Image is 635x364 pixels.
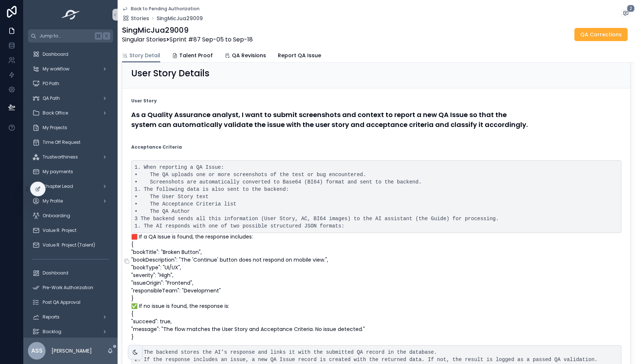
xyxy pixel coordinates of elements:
span: Time Off Request [43,139,80,145]
span: Pre-Work Authorization [43,285,93,291]
span: Talent Proof [179,52,213,59]
span: My Projects [43,125,67,131]
span: My workflow [43,66,69,72]
span: Report QA Issue [278,52,321,59]
img: App logo [59,9,82,21]
a: Talent Proof [172,49,213,63]
span: 2 [627,5,635,12]
span: My payments [43,169,73,175]
a: My Profile [28,194,113,208]
span: Jump to... [39,33,92,39]
strong: Acceptance Criteria [131,144,182,150]
h2: User Story Details [131,68,209,79]
strong: User Story [131,98,157,104]
span: QA Path [43,95,60,101]
button: QA Corrections [574,28,628,41]
a: Backlog [28,325,113,338]
button: Jump to...K [28,29,113,43]
div: scrollable content [24,43,118,338]
a: SingMicJua29009 [157,15,203,22]
span: Story Detail [129,52,160,59]
span: Dashboard [43,51,68,57]
a: Value R. Project (Talent) [28,239,113,252]
a: Time Off Request [28,136,113,149]
a: Trustworthiness [28,150,113,164]
strong: > [166,35,169,44]
span: Value R. Project [43,227,76,233]
span: Backlog [43,329,61,335]
span: K [104,33,110,39]
span: Singular Stories Sprint #87 Sep-05 to Sep-18 [122,35,253,44]
a: Dashboard [28,266,113,280]
button: 2 [621,9,631,19]
a: Dashboard [28,48,113,61]
a: My Projects [28,121,113,134]
p: 🟥 If a QA Issue is found, the response includes: { "bookTitle": "Broken Button", "bookDescription... [131,233,621,341]
span: My Profile [43,198,63,204]
span: Post QA Approval [43,299,80,305]
a: PO Path [28,77,113,90]
span: Onboarding [43,213,70,219]
h1: SingMicJua29009 [122,25,253,35]
h4: As a Quality Assurance analyst, I want to submit screenshots and context to report a new QA Issue... [131,110,621,130]
a: Onboarding [28,209,113,222]
a: Back to Pending Authorization [122,6,200,12]
a: Story Detail [122,49,160,63]
span: Dashboard [43,270,68,276]
a: Value R. Project [28,224,113,237]
a: Post QA Approval [28,296,113,309]
a: QA Path [28,92,113,105]
a: Pre-Work Authorization [28,281,113,294]
span: QA Revisions [232,52,266,59]
a: My payments [28,165,113,178]
a: Report QA Issue [278,49,321,63]
span: Back to Pending Authorization [131,6,200,12]
a: Chapter Lead [28,180,113,193]
span: Back Office [43,110,68,116]
a: My workflow [28,62,113,76]
span: ASS [31,346,43,355]
span: PO Path [43,81,59,87]
a: Reports [28,310,113,324]
a: QA Revisions [225,49,266,63]
pre: 1. When reporting a QA Issue: • The QA uploads one or more screenshots of the test or bug encount... [131,160,621,233]
a: Back Office [28,106,113,120]
span: Stories [131,15,149,22]
p: [PERSON_NAME] [51,347,92,354]
span: Chapter Lead [43,183,73,189]
span: Reports [43,314,60,320]
a: Stories [122,15,149,22]
span: Trustworthiness [43,154,78,160]
span: Value R. Project (Talent) [43,242,95,248]
span: QA Corrections [580,31,622,38]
